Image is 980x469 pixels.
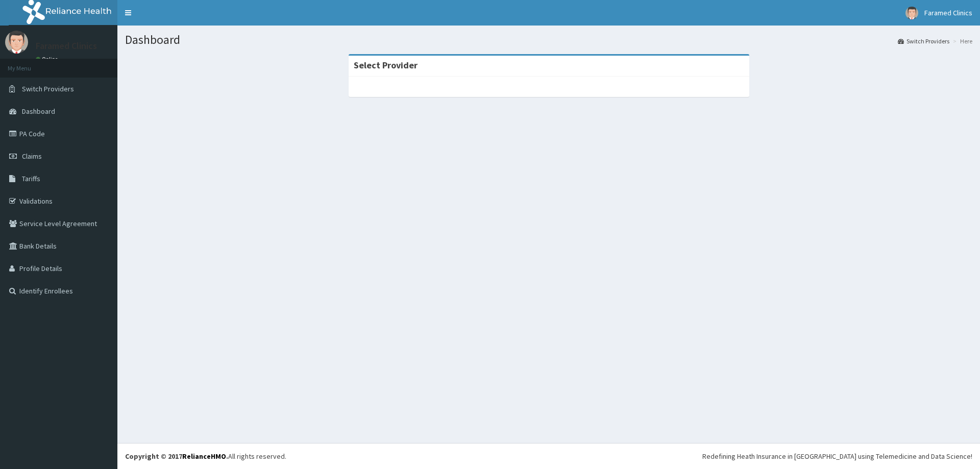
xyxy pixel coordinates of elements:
[924,8,972,17] span: Faramed Clinics
[125,452,228,461] strong: Copyright © 2017 .
[5,31,28,54] img: User Image
[22,84,74,93] span: Switch Providers
[905,7,918,19] img: User Image
[117,443,980,469] footer: All rights reserved.
[125,33,972,46] h1: Dashboard
[22,174,40,183] span: Tariffs
[182,452,226,461] a: RelianceHMO
[354,59,418,71] strong: Select Provider
[702,451,972,461] div: Redefining Heath Insurance in [GEOGRAPHIC_DATA] using Telemedicine and Data Science!
[36,41,97,51] p: Faramed Clinics
[36,56,60,63] a: Online
[22,152,42,161] span: Claims
[950,37,972,45] li: Here
[22,107,55,116] span: Dashboard
[898,37,949,45] a: Switch Providers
